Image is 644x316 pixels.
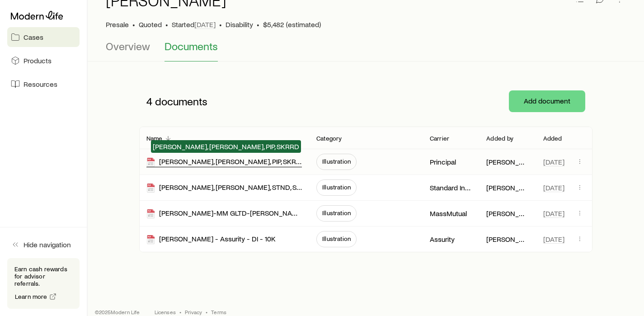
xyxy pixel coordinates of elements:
[7,74,80,94] a: Resources
[543,235,564,244] span: [DATE]
[146,95,152,108] span: 4
[316,135,342,142] p: Category
[543,209,564,218] span: [DATE]
[155,95,207,108] span: documents
[322,235,351,242] span: Illustration
[24,240,71,249] span: Hide navigation
[486,135,513,142] p: Added by
[7,27,80,47] a: Cases
[155,308,176,316] a: Licenses
[257,20,259,29] span: •
[146,135,163,142] p: Name
[226,20,253,29] span: Disability
[172,20,216,29] p: Started
[486,157,528,166] p: [PERSON_NAME]
[14,265,72,287] p: Earn cash rewards for advisor referrals.
[486,209,528,218] p: [PERSON_NAME]
[322,158,351,165] span: Illustration
[185,308,202,316] a: Privacy
[95,308,140,316] p: © 2025 Modern Life
[15,293,47,300] span: Learn more
[7,235,80,255] button: Hide navigation
[7,258,80,309] div: Earn cash rewards for advisor referrals.Learn more
[486,183,528,192] p: [PERSON_NAME]
[430,157,456,166] p: Principal
[106,40,150,52] span: Overview
[211,308,226,316] a: Terms
[146,183,302,193] div: [PERSON_NAME], [PERSON_NAME], STND, SKRRD
[106,40,626,61] div: Case details tabs
[194,20,216,29] span: [DATE]
[24,80,57,89] span: Resources
[146,234,276,245] div: [PERSON_NAME] - Assurity - DI - 10K
[322,184,351,191] span: Illustration
[24,33,43,42] span: Cases
[430,183,472,192] p: Standard Insurance Company
[430,235,455,244] p: Assurity
[322,209,351,217] span: Illustration
[543,183,564,192] span: [DATE]
[7,51,80,71] a: Products
[206,308,207,316] span: •
[24,56,52,65] span: Products
[509,90,585,112] button: Add document
[179,308,181,316] span: •
[165,40,218,52] span: Documents
[543,157,564,166] span: [DATE]
[146,208,302,219] div: [PERSON_NAME]-MM GLTD-[PERSON_NAME]
[165,20,168,29] span: •
[106,20,129,29] p: Presale
[543,135,562,142] p: Added
[146,157,302,167] div: [PERSON_NAME], [PERSON_NAME], PIP, SKRRD
[263,20,321,29] span: $5,482 (estimated)
[219,20,222,29] span: •
[139,20,162,29] span: Quoted
[430,135,449,142] p: Carrier
[132,20,135,29] span: •
[486,235,528,244] p: [PERSON_NAME]
[430,209,467,218] p: MassMutual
